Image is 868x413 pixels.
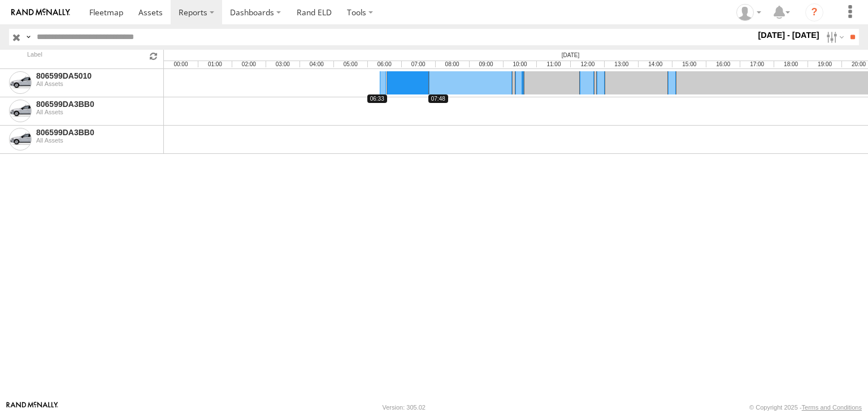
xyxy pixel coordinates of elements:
div: Version: 305.02 [383,404,426,411]
label: Search Filter Options [822,29,846,45]
div: Click to Sort [23,50,144,68]
span: 02:00 [232,61,266,67]
span: 10:00 [503,61,537,67]
span: 14:00 [638,61,672,67]
span: 13:00 [604,61,638,67]
span: 12:00 [570,61,604,67]
span: 05:00 [333,61,367,67]
a: 806599DA3BB0 [36,128,159,137]
a: View Asset Details [9,71,32,94]
a: Visit our Website [6,402,58,413]
span: Refresh [144,50,163,62]
span: 08:00 [435,61,469,67]
div: All Assets [36,137,159,144]
span: 18:00 [774,61,808,67]
div: All Assets [36,109,159,115]
span: 11:00 [536,61,570,67]
span: 16:00 [706,61,740,67]
span: 04:00 [300,61,333,67]
span: 06:00 [367,61,401,67]
div: All Assets [36,80,159,87]
a: View Asset Details [9,100,32,122]
span: 03:00 [266,61,300,67]
label: [DATE] - [DATE] [756,29,822,41]
span: 19:00 [808,61,841,67]
span: 17:00 [740,61,774,67]
span: 07:00 [401,61,435,67]
span: 15:00 [672,61,706,67]
a: View Asset Details [9,128,32,150]
a: Terms and Conditions [802,404,862,411]
a: 806599DA5010 [36,71,159,80]
div: © Copyright 2025 - [749,404,862,411]
i: ? [805,3,823,21]
span: 01:00 [198,61,232,67]
span: 00:00 [164,61,198,67]
div: Andrew Benedict [732,4,765,21]
span: 09:00 [469,61,503,67]
a: 806599DA3BB0 [36,100,159,109]
img: rand-logo.svg [11,8,70,16]
label: Search Query [24,29,33,45]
